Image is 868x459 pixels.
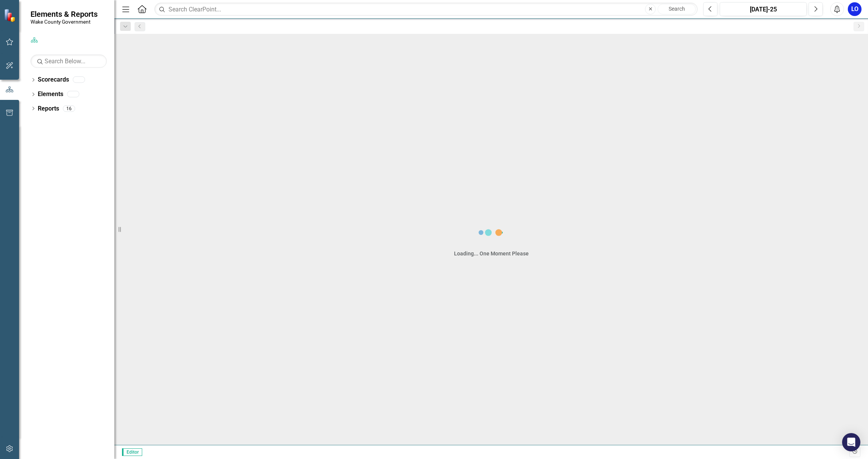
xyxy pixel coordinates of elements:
[38,104,59,113] a: Reports
[669,6,685,12] span: Search
[38,75,69,84] a: Scorecards
[454,250,529,257] div: Loading... One Moment Please
[4,9,17,22] img: ClearPoint Strategy
[658,4,696,14] button: Search
[63,105,75,112] div: 16
[30,55,107,68] input: Search Below...
[720,2,807,16] button: [DATE]-25
[122,448,142,456] span: Editor
[38,90,63,99] a: Elements
[30,10,98,19] span: Elements & Reports
[842,433,860,451] div: Open Intercom Messenger
[30,19,98,25] small: Wake County Government
[848,2,862,16] button: LO
[154,3,698,16] input: Search ClearPoint...
[722,5,804,14] div: [DATE]-25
